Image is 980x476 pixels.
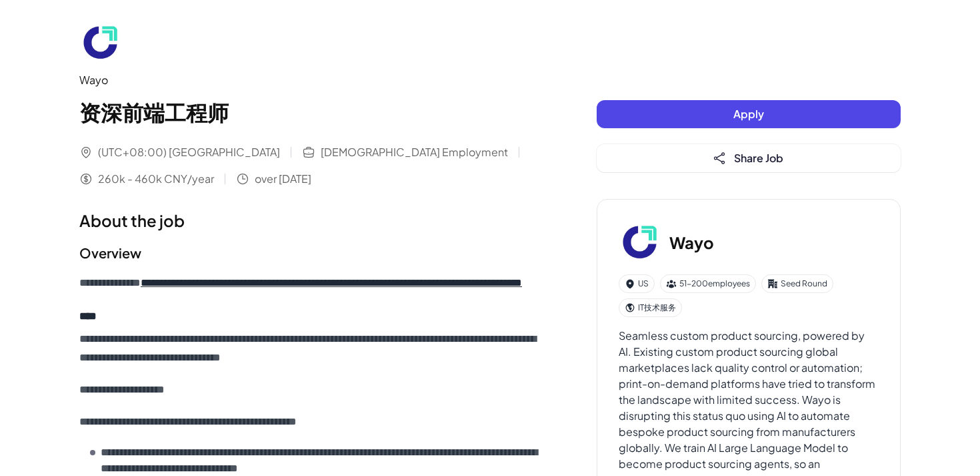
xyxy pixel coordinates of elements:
[619,274,655,293] div: US
[79,21,122,64] img: Wa
[619,298,682,317] div: IT技术服务
[98,171,214,187] span: 260k - 460k CNY/year
[660,274,756,293] div: 51-200 employees
[255,171,311,187] span: over [DATE]
[79,72,543,88] div: Wayo
[619,221,661,264] img: Wa
[761,274,833,293] div: Seed Round
[79,96,543,128] h1: 资深前端工程师
[79,243,543,263] h2: Overview
[98,144,280,160] span: (UTC+08:00) [GEOGRAPHIC_DATA]
[597,144,901,172] button: Share Job
[734,151,783,165] span: Share Job
[79,208,543,232] h1: About the job
[733,107,764,121] span: Apply
[669,230,714,254] h3: Wayo
[597,100,901,128] button: Apply
[321,144,508,160] span: [DEMOGRAPHIC_DATA] Employment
